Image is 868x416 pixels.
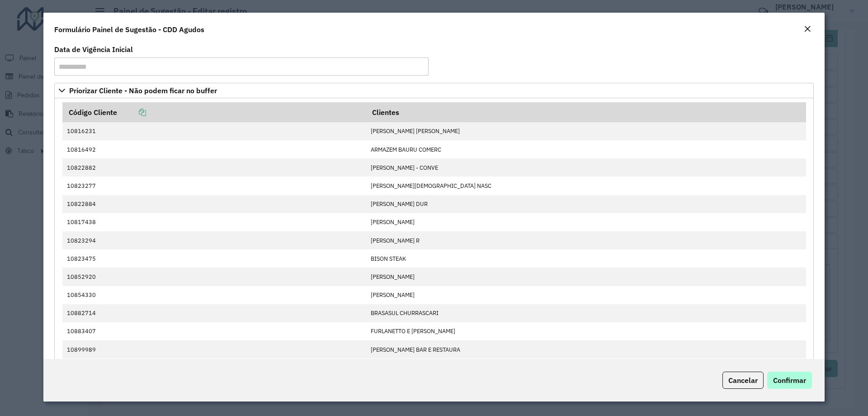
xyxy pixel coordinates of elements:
span: Confirmar [773,376,806,385]
button: Cancelar [722,372,764,389]
span: Priorizar Cliente - Não podem ficar no buffer [69,87,217,94]
td: 10817438 [62,213,366,231]
td: 10823294 [62,231,366,249]
td: FURLANETTO E [PERSON_NAME] [366,322,806,340]
td: 10819881 [62,359,366,377]
td: [PERSON_NAME] DUR [366,195,806,213]
td: 10823475 [62,249,366,268]
span: Cancelar [728,376,758,385]
td: 10883407 [62,322,366,340]
td: 10854330 [62,286,366,304]
td: 10882714 [62,304,366,322]
td: [PERSON_NAME] [366,286,806,304]
td: 10899989 [62,340,366,359]
td: 10823277 [62,177,366,195]
a: Copiar [117,108,146,117]
h4: Formulário Painel de Sugestão - CDD Agudos [54,24,204,35]
button: Confirmar [767,372,812,389]
td: [PERSON_NAME] [PERSON_NAME] [366,122,806,140]
th: Clientes [366,103,806,122]
a: Priorizar Cliente - Não podem ficar no buffer [54,83,814,98]
td: ATACADO POINT DA CER [366,359,806,377]
td: [PERSON_NAME] [366,268,806,286]
td: 10822884 [62,195,366,213]
td: [PERSON_NAME] R [366,231,806,249]
em: Fechar [804,25,811,33]
td: [PERSON_NAME] [366,213,806,231]
td: BRASASUL CHURRASCARI [366,304,806,322]
td: 10816492 [62,140,366,158]
td: 10852920 [62,268,366,286]
td: BISON STEAK [366,249,806,268]
td: [PERSON_NAME] - CONVE [366,158,806,177]
button: Close [801,24,814,35]
th: Código Cliente [62,103,366,122]
td: ARMAZEM BAURU COMERC [366,140,806,158]
td: 10816231 [62,122,366,140]
td: [PERSON_NAME][DEMOGRAPHIC_DATA] NASC [366,177,806,195]
td: [PERSON_NAME] BAR E RESTAURA [366,340,806,359]
td: 10822882 [62,158,366,177]
label: Data de Vigência Inicial [54,44,133,55]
